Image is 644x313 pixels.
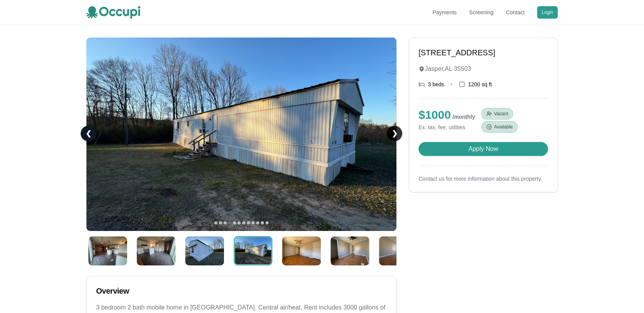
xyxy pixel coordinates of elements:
[387,126,402,141] a: ❯
[494,111,508,117] span: Vacant
[469,9,493,16] a: Screening
[185,236,224,265] img: IMG_6430.jpg
[418,142,548,156] button: Apply Now
[331,236,369,265] img: IMG_6482.JPG
[379,236,418,265] img: IMG_6481.JPG
[86,38,396,231] img: IMG_6429.jpg
[418,175,548,183] p: Contact us for more information about this property.
[425,64,471,74] span: Jasper , AL 35503
[506,9,524,16] a: Contact
[432,9,456,16] a: Payments
[428,80,444,88] span: 3 beds
[468,80,492,88] span: 1200 sq ft
[450,80,453,89] div: •
[282,236,321,265] img: IMG_6484.JPG
[96,286,387,296] h2: Overview
[418,47,548,58] h1: [STREET_ADDRESS]
[452,114,475,120] span: / monthly
[137,236,176,265] img: IMG_6433.jpg
[88,236,127,265] img: IMG_6434.jpg
[537,6,558,19] button: Login
[418,108,475,122] p: $ 1000
[234,236,272,266] img: IMG_6429.jpg
[494,124,513,130] span: Available
[418,123,475,131] small: Ex. tax, fee, utilities
[81,126,96,141] a: ❮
